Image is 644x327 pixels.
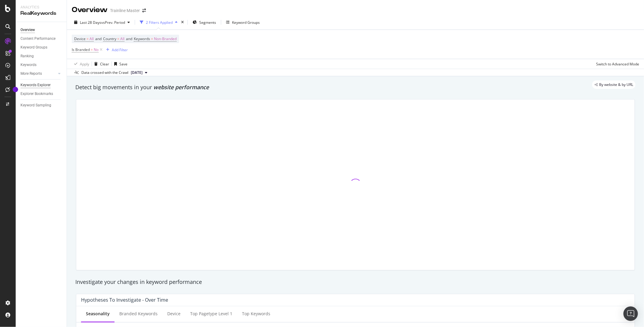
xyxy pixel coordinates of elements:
span: and [95,36,102,41]
a: More Reports [20,71,56,77]
span: Country [103,36,116,41]
span: Last 28 Days [80,20,101,25]
a: Keywords [20,62,62,68]
span: = [151,36,153,41]
button: Add Filter [104,46,128,53]
div: Keyword Groups [20,44,47,51]
button: Apply [72,59,89,69]
span: Device [74,36,86,41]
div: Data crossed with the Crawl [81,70,128,75]
div: Top Keywords [242,311,270,317]
span: and [126,36,132,41]
div: Switch to Advanced Mode [596,61,639,67]
div: More Reports [20,71,42,77]
div: Open Intercom Messenger [624,307,638,321]
div: Overview [72,5,108,15]
span: Keywords [134,36,150,41]
div: Explorer Bookmarks [20,91,53,97]
span: By website & by URL [599,83,633,86]
div: Analytics [20,5,62,10]
div: Top pagetype Level 1 [190,311,232,317]
button: Clear [92,59,109,69]
span: All [120,35,124,43]
div: legacy label [592,80,636,89]
button: Segments [190,17,218,27]
div: Branded Keywords [119,311,158,317]
div: Keyword Groups [232,20,260,25]
a: Content Performance [20,36,62,42]
span: Non-Branded [154,35,177,43]
div: Apply [80,61,89,67]
button: 2 Filters Applied [137,17,180,27]
span: Segments [199,20,216,25]
a: Overview [20,27,62,33]
span: = [91,47,93,52]
button: [DATE] [128,69,150,76]
a: Keyword Sampling [20,102,62,108]
button: Last 28 DaysvsPrev. Period [72,17,132,27]
div: 2 Filters Applied [146,20,173,25]
div: Keyword Sampling [20,102,51,108]
div: Trainline Master [110,8,140,14]
div: Content Performance [20,36,55,42]
span: 2025 Aug. 24th [131,70,143,75]
a: Explorer Bookmarks [20,91,62,97]
div: Device [167,311,181,317]
div: Ranking [20,53,34,59]
span: All [90,35,94,43]
div: Tooltip anchor [13,87,18,92]
div: Clear [100,61,109,67]
div: Investigate your changes in keyword performance [75,278,636,286]
div: Overview [20,27,35,33]
button: Switch to Advanced Mode [594,59,639,69]
span: = [117,36,119,41]
span: Is Branded [72,47,90,52]
div: Keywords [20,62,36,68]
a: Keyword Groups [20,44,62,51]
div: RealKeywords [20,10,62,17]
div: Hypotheses to Investigate - Over Time [81,297,168,303]
button: Save [112,59,127,69]
span: = [86,36,89,41]
div: Add Filter [112,47,128,52]
span: vs Prev. Period [101,20,125,25]
div: times [180,19,185,25]
div: Keywords Explorer [20,82,51,88]
span: No [94,46,99,54]
button: Keyword Groups [224,17,262,27]
a: Keywords Explorer [20,82,62,88]
div: Save [119,61,127,67]
div: arrow-right-arrow-left [142,8,146,13]
a: Ranking [20,53,62,59]
div: Seasonality [86,311,110,317]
